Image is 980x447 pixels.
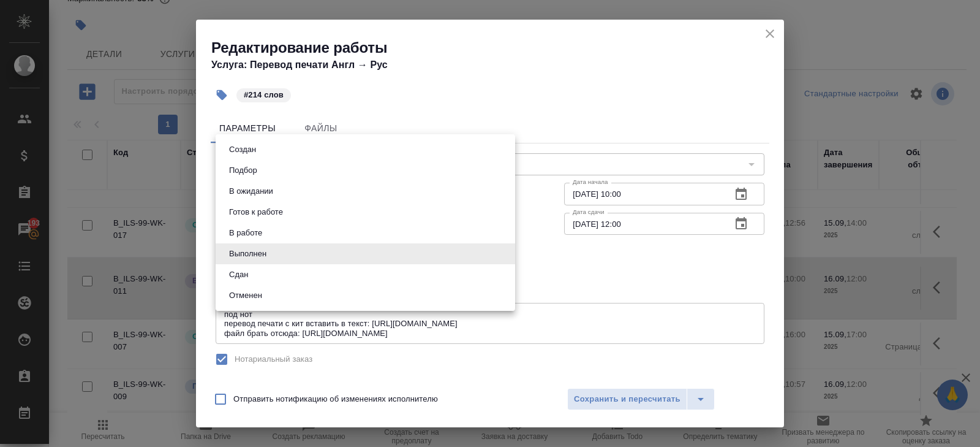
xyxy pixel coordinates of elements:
[225,143,260,156] button: Создан
[225,205,287,219] button: Готов к работе
[225,247,270,261] button: Выполнен
[225,185,277,198] button: В ожидании
[225,226,266,240] button: В работе
[225,164,261,177] button: Подбор
[225,268,252,281] button: Сдан
[225,289,266,302] button: Отменен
